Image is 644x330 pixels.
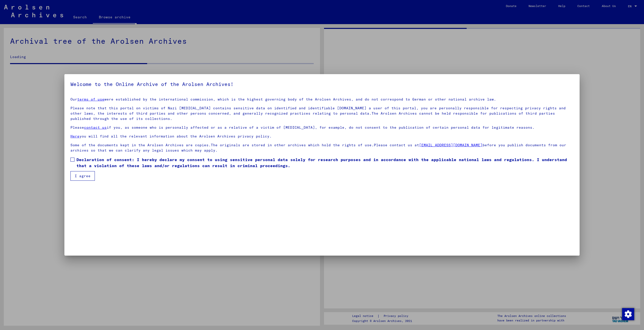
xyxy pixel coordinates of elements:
p: Our were established by the international commission, which is the highest governing body of the ... [70,97,574,102]
p: Please if you, as someone who is personally affected or as a relative of a victim of [MEDICAL_DAT... [70,125,574,130]
h5: Welcome to the Online Archive of the Arolsen Archives! [70,80,574,88]
p: Some of the documents kept in the Arolsen Archives are copies.The originals are stored in other a... [70,143,574,153]
a: Here [70,134,79,138]
p: you will find all the relevant information about the Arolsen Archives privacy policy. [70,134,574,139]
a: [EMAIL_ADDRESS][DOMAIN_NAME] [419,143,482,147]
div: Change consent [622,308,634,320]
span: Declaration of consent: I hereby declare my consent to using sensitive personal data solely for r... [76,157,574,169]
a: contact us [84,125,107,130]
button: I agree [70,171,95,181]
img: Change consent [622,308,634,320]
p: Please note that this portal on victims of Nazi [MEDICAL_DATA] contains sensitive data on identif... [70,106,574,121]
a: terms of use [77,97,104,102]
